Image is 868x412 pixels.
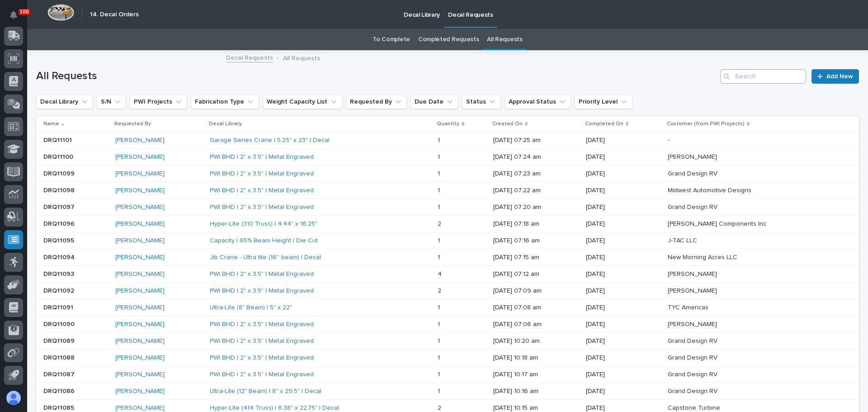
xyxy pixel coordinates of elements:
[210,170,314,178] a: PWI BHD | 2" x 3.5" | Metal Engraved
[263,95,342,109] button: Weight Capacity List
[668,403,722,412] p: Capstone Turbine
[586,354,660,362] p: [DATE]
[668,218,768,228] p: [PERSON_NAME] Components Inc
[115,337,165,345] a: [PERSON_NAME]
[668,269,719,278] p: [PERSON_NAME]
[438,168,442,178] p: 1
[210,321,314,328] a: PWI BHD | 2" x 3.5" | Metal Engraved
[210,220,317,228] a: Hyper-Lite (310 Truss) | 4.44" x 16.25"
[586,237,660,245] p: [DATE]
[668,285,719,295] p: [PERSON_NAME]
[493,321,579,328] p: [DATE] 07:06 am
[493,237,579,245] p: [DATE] 07:16 am
[210,204,314,211] a: PWI BHD | 2" x 3.5" | Metal Engraved
[438,135,442,144] p: 1
[210,270,314,278] a: PWI BHD | 2" x 3.5" | Metal Engraved
[210,304,292,312] a: Ultra-Lite (8" Beam) | 5" x 22"
[586,371,660,379] p: [DATE]
[209,119,242,129] p: Decal Library
[438,152,442,161] p: 1
[115,204,165,211] a: [PERSON_NAME]
[36,232,859,249] tr: DRQ11095DRQ11095 [PERSON_NAME] Capacity | 65% Beam Height | Die Cut 11 [DATE] 07:16 am[DATE]J-TAC...
[586,337,660,345] p: [DATE]
[115,371,165,379] a: [PERSON_NAME]
[43,302,75,312] p: DRQ11091
[493,354,579,362] p: [DATE] 10:18 am
[36,349,859,366] tr: DRQ11088DRQ11088 [PERSON_NAME] PWI BHD | 2" x 3.5" | Metal Engraved 11 [DATE] 10:18 am[DATE]Grand...
[668,135,671,144] p: -
[283,52,320,62] p: All Requests
[493,220,579,228] p: [DATE] 07:18 am
[210,371,314,379] a: PWI BHD | 2" x 3.5" | Metal Engraved
[47,4,74,21] img: Workspace Logo
[115,287,165,295] a: [PERSON_NAME]
[43,352,76,362] p: DRQ11088
[811,69,859,84] a: Add New
[43,202,76,211] p: DRQ11097
[586,204,660,211] p: [DATE]
[115,388,165,395] a: [PERSON_NAME]
[493,137,579,144] p: [DATE] 07:25 am
[43,218,76,228] p: DRQ11096
[36,216,859,232] tr: DRQ11096DRQ11096 [PERSON_NAME] Hyper-Lite (310 Truss) | 4.44" x 16.25" 22 [DATE] 07:18 am[DATE][P...
[43,119,59,129] p: Name
[36,283,859,299] tr: DRQ11092DRQ11092 [PERSON_NAME] PWI BHD | 2" x 3.5" | Metal Engraved 22 [DATE] 07:09 am[DATE][PERS...
[36,266,859,283] tr: DRQ11093DRQ11093 [PERSON_NAME] PWI BHD | 2" x 3.5" | Metal Engraved 44 [DATE] 07:12 am[DATE][PERS...
[586,153,660,161] p: [DATE]
[668,336,719,345] p: Grand Design RV
[36,366,859,383] tr: DRQ11087DRQ11087 [PERSON_NAME] PWI BHD | 2" x 3.5" | Metal Engraved 11 [DATE] 10:17 am[DATE]Grand...
[493,371,579,379] p: [DATE] 10:17 am
[438,185,442,194] p: 1
[586,170,660,178] p: [DATE]
[668,369,719,379] p: Grand Design RV
[826,73,853,80] span: Add New
[97,95,126,109] button: S/N
[11,11,23,25] div: Notifications100
[586,254,660,261] p: [DATE]
[115,237,165,245] a: [PERSON_NAME]
[668,202,719,211] p: Grand Design RV
[438,386,442,395] p: 1
[115,220,165,228] a: [PERSON_NAME]
[575,95,632,109] button: Priority Level
[720,69,806,84] input: Search
[438,269,443,278] p: 4
[438,352,442,362] p: 1
[437,119,459,129] p: Quantity
[668,185,753,194] p: Midwest Automotive Designs
[115,153,165,161] a: [PERSON_NAME]
[191,95,259,109] button: Fabrication Type
[438,218,443,228] p: 2
[668,386,719,395] p: Grand Design RV
[43,269,76,278] p: DRQ11093
[438,403,443,412] p: 2
[492,119,523,129] p: Created On
[36,149,859,166] tr: DRQ11100DRQ11100 [PERSON_NAME] PWI BHD | 2" x 3.5" | Metal Engraved 11 [DATE] 07:24 am[DATE][PERS...
[43,135,74,144] p: DRQ11101
[668,352,719,362] p: Grand Design RV
[493,187,579,194] p: [DATE] 07:22 am
[438,285,443,295] p: 2
[36,199,859,216] tr: DRQ11097DRQ11097 [PERSON_NAME] PWI BHD | 2" x 3.5" | Metal Engraved 11 [DATE] 07:20 am[DATE]Grand...
[20,9,29,15] p: 100
[115,170,165,178] a: [PERSON_NAME]
[4,388,23,407] button: users-avatar
[668,235,699,245] p: J-TAC LLC
[493,204,579,211] p: [DATE] 07:20 am
[493,304,579,312] p: [DATE] 07:08 am
[115,304,165,312] a: [PERSON_NAME]
[115,354,165,362] a: [PERSON_NAME]
[130,95,187,109] button: PWI Projects
[210,337,314,345] a: PWI BHD | 2" x 3.5" | Metal Engraved
[210,287,314,295] a: PWI BHD | 2" x 3.5" | Metal Engraved
[586,404,660,412] p: [DATE]
[4,5,23,24] button: Notifications
[43,369,76,379] p: DRQ11087
[90,11,139,19] h2: 14. Decal Orders
[493,337,579,345] p: [DATE] 10:20 am
[586,388,660,395] p: [DATE]
[36,316,859,333] tr: DRQ11090DRQ11090 [PERSON_NAME] PWI BHD | 2" x 3.5" | Metal Engraved 11 [DATE] 07:06 am[DATE][PERS...
[210,254,321,261] a: Jib Crane - Ultra lite (16'' beam) | Decal
[115,187,165,194] a: [PERSON_NAME]
[43,252,76,261] p: DRQ11094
